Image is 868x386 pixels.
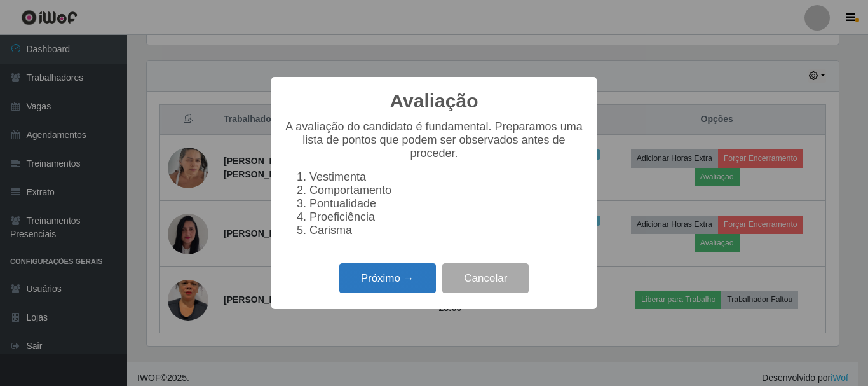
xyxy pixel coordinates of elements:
[339,263,436,293] button: Próximo →
[309,210,584,224] li: Proeficiência
[442,263,529,293] button: Cancelar
[390,90,478,113] h2: Avaliação
[309,224,584,237] li: Carisma
[309,197,584,210] li: Pontualidade
[284,120,584,160] p: A avaliação do candidato é fundamental. Preparamos uma lista de pontos que podem ser observados a...
[309,170,584,184] li: Vestimenta
[309,184,584,197] li: Comportamento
